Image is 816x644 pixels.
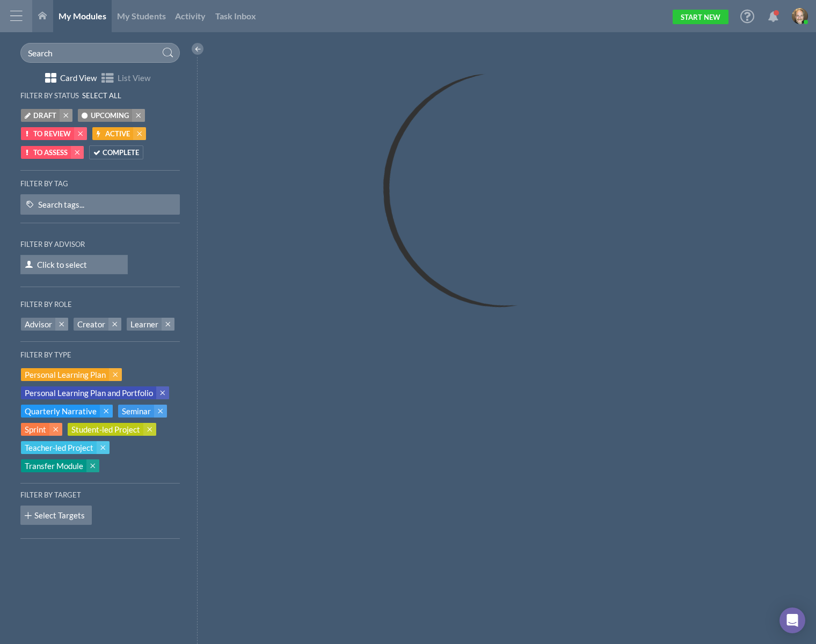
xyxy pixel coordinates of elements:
span: Transfer Module [25,460,83,472]
span: Complete [103,147,139,158]
span: Personal Learning Plan [25,369,106,380]
h6: Filter by role [20,301,72,309]
span: Task Inbox [215,11,256,21]
span: Draft [33,110,56,121]
span: To Review [33,128,71,140]
span: Student-led Project [71,424,140,435]
span: Active [105,128,130,140]
span: My Students [117,11,166,21]
button: Select Targets [20,506,92,525]
span: Creator [77,319,105,330]
span: Click to select [20,255,128,274]
span: Seminar [122,406,151,417]
span: Quarterly Narrative [25,406,97,417]
h6: Filter by tag [20,180,180,188]
h6: Select All [82,92,121,100]
input: Search [20,43,180,63]
h6: Filter by type [20,351,71,359]
h6: Filter by target [20,491,81,499]
span: Teacher-led Project [25,442,93,453]
h6: Filter by Advisor [20,240,85,248]
span: Personal Learning Plan and Portfolio [25,387,153,399]
span: Card View [60,72,97,84]
img: Loading... [357,43,650,335]
span: Activity [175,11,206,21]
span: To Assess [33,147,68,158]
a: Start New [673,10,728,24]
span: Upcoming [91,110,129,121]
span: Learner [130,319,158,330]
h6: Filter by status [20,92,79,100]
span: My Modules [59,11,106,21]
span: Sprint [25,424,46,435]
img: image [792,8,808,24]
span: Advisor [25,319,52,330]
div: Search tags... [38,199,84,210]
div: Open Intercom Messenger [779,608,805,633]
span: List View [118,72,150,84]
